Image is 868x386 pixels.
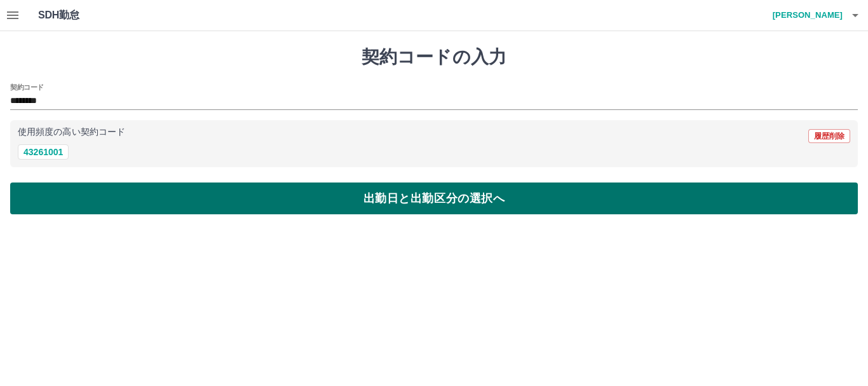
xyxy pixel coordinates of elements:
button: 43261001 [18,144,69,160]
p: 使用頻度の高い契約コード [18,128,125,137]
button: 出勤日と出勤区分の選択へ [10,183,858,214]
h2: 契約コード [10,82,44,92]
h1: 契約コードの入力 [10,46,858,68]
button: 履歴削除 [808,129,850,143]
